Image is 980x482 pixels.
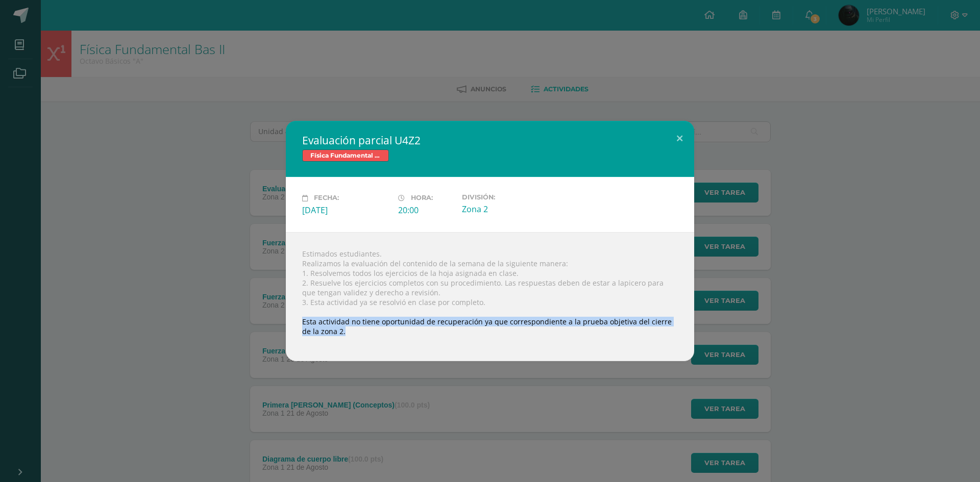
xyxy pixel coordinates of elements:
[398,205,454,216] div: 20:00
[302,133,678,147] h2: Evaluación parcial U4Z2
[314,194,339,202] span: Fecha:
[286,232,694,361] div: Estimados estudiantes. Realizamos la evaluación del contenido de la semana de la siguiente manera...
[411,194,433,202] span: Hora:
[302,205,390,216] div: [DATE]
[665,121,694,156] button: Close (Esc)
[462,193,550,201] label: División:
[302,149,389,162] span: Física Fundamental Bas II
[462,204,550,215] div: Zona 2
